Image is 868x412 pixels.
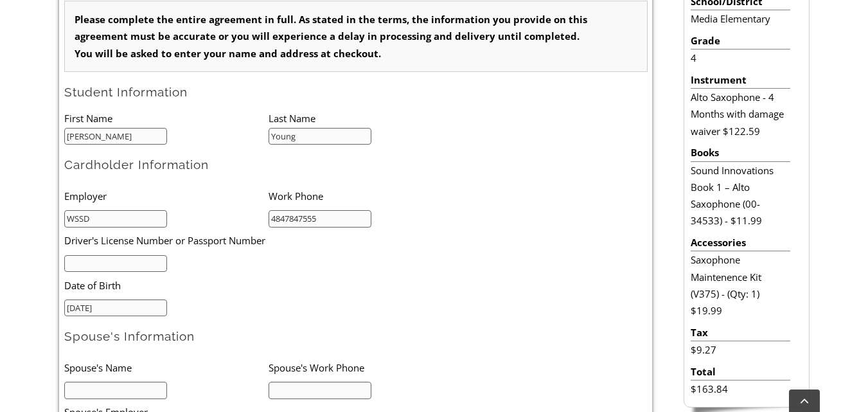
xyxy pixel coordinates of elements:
[64,228,432,254] li: Driver's License Number or Passport Number
[691,10,790,27] li: Media Elementary
[691,49,790,66] li: 4
[141,3,161,17] span: of 2
[691,162,790,229] li: Sound Innovations Book 1 – Alto Saxophone (00-34533) - $11.99
[691,363,790,381] li: Total
[691,32,790,49] li: Grade
[64,157,648,173] h2: Cardholder Information
[691,234,790,251] li: Accessories
[107,3,141,17] input: Page
[64,328,648,345] h2: Spouse's Information
[691,381,790,397] li: $163.84
[64,110,269,127] li: First Name
[64,272,432,298] li: Date of Birth
[64,354,269,381] li: Spouse's Name
[691,144,790,161] li: Books
[274,3,366,17] select: Zoom
[269,110,473,127] li: Last Name
[64,84,648,100] h2: Student Information
[691,89,790,139] li: Alto Saxophone - 4 Months with damage waiver $122.59
[64,183,269,209] li: Employer
[64,1,648,72] div: Please complete the entire agreement in full. As stated in the terms, the information you provide...
[691,324,790,341] li: Tax
[691,251,790,319] li: Saxophone Maintenence Kit (V375) - (Qty: 1) $19.99
[691,341,790,358] li: $9.27
[691,71,790,89] li: Instrument
[269,354,473,381] li: Spouse's Work Phone
[269,183,473,209] li: Work Phone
